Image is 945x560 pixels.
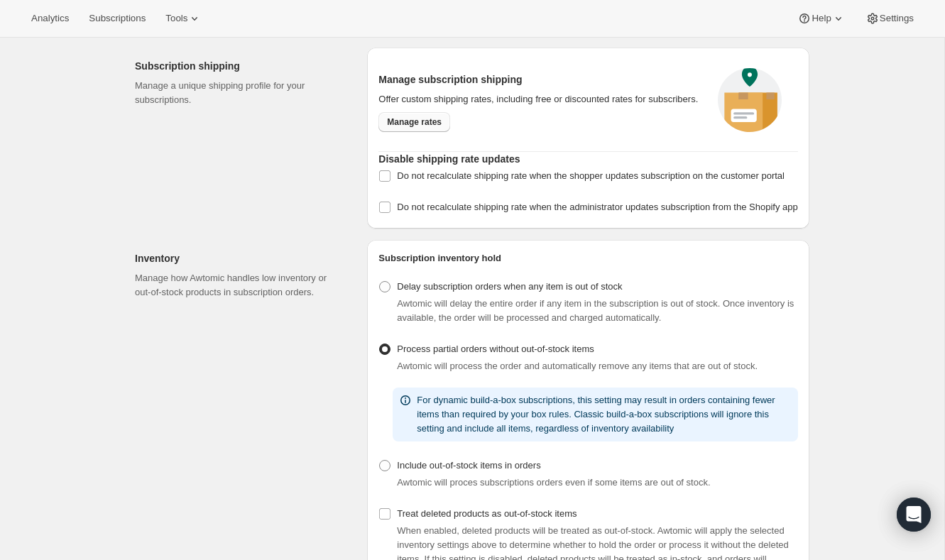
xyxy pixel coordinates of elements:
[378,152,798,166] h2: Disable shipping rate updates
[397,361,758,371] span: Awtomic will process the order and automatically remove any items that are out of stock.
[397,298,794,323] span: Awtomic will delay the entire order if any item in the subscription is out of stock. Once invento...
[378,72,701,87] h2: Manage subscription shipping
[165,13,187,24] span: Tools
[417,393,792,436] p: For dynamic build-a-box subscriptions, this setting may result in orders containing fewer items t...
[397,202,797,212] span: Do not recalculate shipping rate when the administrator updates subscription from the Shopify app
[135,251,344,265] h2: Inventory
[397,508,577,519] span: Treat deleted products as out-of-stock items
[135,59,344,73] h2: Subscription shipping
[135,271,344,300] p: Manage how Awtomic handles low inventory or out-of-stock products in subscription orders.
[397,460,540,471] span: Include out-of-stock items in orders
[378,251,798,265] h2: Subscription inventory hold
[397,281,622,292] span: Delay subscription orders when any item is out of stock
[857,9,922,28] button: Settings
[89,13,146,24] span: Subscriptions
[157,9,210,28] button: Tools
[378,92,701,106] p: Offer custom shipping rates, including free or discounted rates for subscribers.
[23,9,77,28] button: Analytics
[880,13,914,24] span: Settings
[80,9,154,28] button: Subscriptions
[31,13,69,24] span: Analytics
[378,112,450,132] a: Manage rates
[135,79,344,107] p: Manage a unique shipping profile for your subscriptions.
[397,477,710,488] span: Awtomic will proces subscriptions orders even if some items are out of stock.
[812,13,831,24] span: Help
[897,498,931,532] div: Open Intercom Messenger
[397,344,594,354] span: Process partial orders without out-of-stock items
[397,170,785,181] span: Do not recalculate shipping rate when the shopper updates subscription on the customer portal
[789,9,853,28] button: Help
[387,116,442,128] span: Manage rates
